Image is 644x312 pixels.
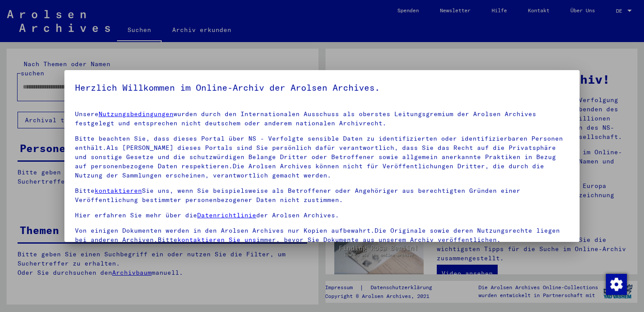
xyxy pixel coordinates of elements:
[75,134,569,180] p: Bitte beachten Sie, dass dieses Portal über NS - Verfolgte sensible Daten zu identifizierten oder...
[75,226,569,245] p: Von einigen Dokumenten werden in den Arolsen Archives nur Kopien aufbewahrt.Die Originale sowie d...
[606,274,627,295] img: Zustimmung ändern
[75,110,569,128] p: Unsere wurden durch den Internationalen Ausschuss als oberstes Leitungsgremium der Arolsen Archiv...
[75,81,569,95] h5: Herzlich Willkommen im Online-Archiv der Arolsen Archives.
[75,211,569,220] p: Hier erfahren Sie mehr über die der Arolsen Archives.
[197,211,256,219] a: Datenrichtlinie
[177,236,256,244] a: kontaktieren Sie uns
[95,187,142,195] a: kontaktieren
[605,273,626,294] div: Zustimmung ändern
[99,110,173,118] a: Nutzungsbedingungen
[75,186,569,205] p: Bitte Sie uns, wenn Sie beispielsweise als Betroffener oder Angehöriger aus berechtigten Gründen ...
